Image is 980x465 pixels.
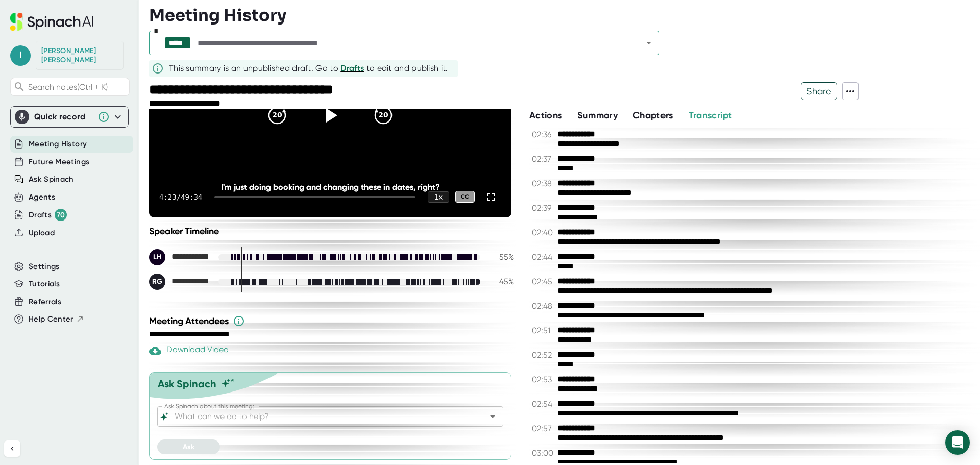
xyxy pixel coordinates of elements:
[577,110,617,121] span: Summary
[10,45,31,66] span: l
[532,252,555,262] span: 02:44
[149,249,210,265] div: Leslie Hogan
[532,203,555,213] span: 02:39
[29,209,67,221] button: Drafts 70
[149,226,514,237] div: Speaker Timeline
[29,227,55,239] button: Upload
[29,191,55,203] button: Agents
[532,277,555,286] span: 02:45
[159,193,202,201] div: 4:23 / 49:34
[29,174,74,185] button: Ask Spinach
[15,107,124,127] div: Quick record
[157,439,220,454] button: Ask
[173,409,470,424] input: What can we do to help?
[29,156,89,168] button: Future Meetings
[529,110,562,121] span: Actions
[642,36,656,50] button: Open
[28,82,127,92] span: Search notes (Ctrl + K)
[689,109,732,123] button: Transcript
[455,191,475,203] div: CC
[485,409,500,424] button: Open
[183,443,194,451] span: Ask
[532,154,555,164] span: 02:37
[428,191,449,203] div: 1 x
[149,274,210,290] div: Ronnie Genee
[532,179,555,188] span: 02:38
[158,378,216,390] div: Ask Spinach
[29,313,84,325] button: Help Center
[340,63,364,73] span: Drafts
[529,109,562,123] button: Actions
[532,448,555,458] span: 03:00
[801,82,837,100] button: Share
[149,274,165,290] div: RG
[532,424,555,433] span: 02:57
[689,110,732,121] span: Transcript
[532,228,555,237] span: 02:40
[29,313,73,325] span: Help Center
[41,46,118,64] div: Leslie Hogan
[29,138,87,150] button: Meeting History
[149,345,229,357] div: Download Video
[55,209,67,221] div: 70
[34,112,92,122] div: Quick record
[532,301,555,311] span: 02:48
[801,82,837,100] span: Share
[340,62,364,75] button: Drafts
[532,350,555,360] span: 02:52
[29,209,67,221] div: Drafts
[149,6,286,25] h3: Meeting History
[4,440,20,457] button: Collapse sidebar
[185,182,475,192] div: I'm just doing booking and changing these in dates, right?
[29,278,60,290] button: Tutorials
[488,277,514,286] div: 45 %
[149,249,165,265] div: LH
[532,375,555,384] span: 02:53
[29,296,61,308] button: Referrals
[577,109,617,123] button: Summary
[29,261,60,273] button: Settings
[633,109,673,123] button: Chapters
[149,315,517,327] div: Meeting Attendees
[532,326,555,335] span: 02:51
[488,252,514,262] div: 55 %
[532,130,555,139] span: 02:36
[532,399,555,409] span: 02:54
[945,430,970,455] div: Open Intercom Messenger
[169,62,448,75] div: This summary is an unpublished draft. Go to to edit and publish it.
[633,110,673,121] span: Chapters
